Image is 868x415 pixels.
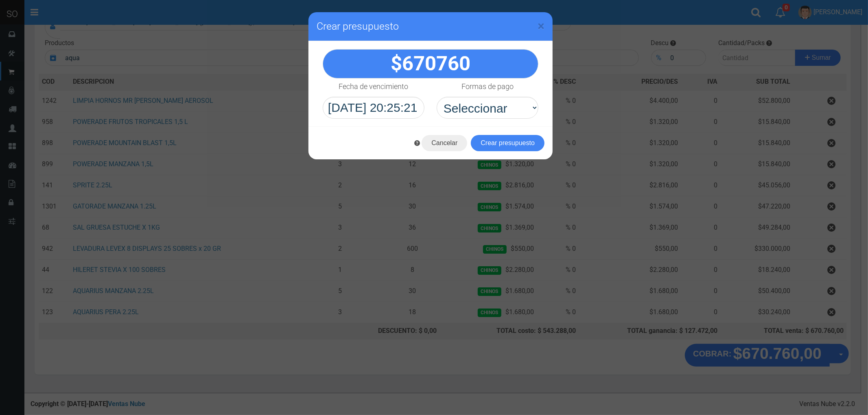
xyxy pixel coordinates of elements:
[471,135,544,151] button: Crear presupuesto
[391,52,470,75] strong: $
[317,20,544,33] h3: Crear presupuesto
[538,18,544,34] span: ×
[461,83,514,91] h4: Formas de pago
[422,135,467,151] button: Cancelar
[538,20,544,33] button: Close
[339,83,409,91] h4: Fecha de vencimiento
[402,52,470,75] span: 670760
